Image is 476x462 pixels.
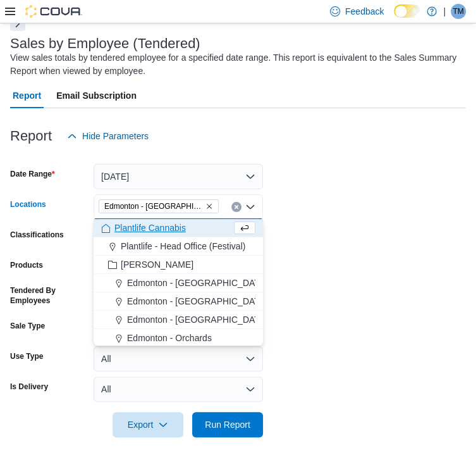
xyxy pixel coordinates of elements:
[245,202,255,212] button: Close list of options
[10,260,43,270] label: Products
[10,128,52,144] h3: Report
[443,4,446,19] p: |
[10,51,460,78] div: View sales totals by tendered employee for a specified date range. This report is equivalent to t...
[10,382,48,392] label: Is Delivery
[10,199,46,209] label: Locations
[10,285,88,306] label: Tendered By Employees
[127,332,212,344] span: Edmonton - Orchards
[62,123,154,149] button: Hide Parameters
[192,412,263,437] button: Run Report
[94,346,263,371] button: All
[121,258,193,271] span: [PERSON_NAME]
[10,230,64,240] label: Classifications
[82,130,149,142] span: Hide Parameters
[104,200,203,213] span: Edmonton - [GEOGRAPHIC_DATA]
[94,164,263,189] button: [DATE]
[127,313,267,326] span: Edmonton - [GEOGRAPHIC_DATA]
[94,237,263,256] button: Plantlife - Head Office (Festival)
[205,203,213,210] button: Remove Edmonton - Winterburn from selection in this group
[94,329,263,347] button: Edmonton - Orchards
[10,351,43,361] label: Use Type
[94,219,263,237] button: Plantlife Cannabis
[13,83,41,108] span: Report
[345,5,384,18] span: Feedback
[25,5,82,18] img: Cova
[10,16,25,31] button: Next
[94,377,263,402] button: All
[121,240,245,253] span: Plantlife - Head Office (Festival)
[94,311,263,329] button: Edmonton - [GEOGRAPHIC_DATA]
[231,202,241,212] button: Clear input
[94,256,263,274] button: [PERSON_NAME]
[10,321,45,331] label: Sale Type
[10,169,55,179] label: Date Range
[94,274,263,292] button: Edmonton - [GEOGRAPHIC_DATA]
[451,4,466,19] div: Theo Moggey
[114,222,186,234] span: Plantlife Cannabis
[453,4,463,19] span: TM
[10,36,200,51] h3: Sales by Employee (Tendered)
[94,292,263,311] button: Edmonton - [GEOGRAPHIC_DATA]
[394,18,394,18] span: Dark Mode
[394,4,420,18] input: Dark Mode
[113,412,183,437] button: Export
[56,83,137,108] span: Email Subscription
[127,295,267,308] span: Edmonton - [GEOGRAPHIC_DATA]
[99,199,219,213] span: Edmonton - Winterburn
[120,412,176,437] span: Export
[127,277,267,289] span: Edmonton - [GEOGRAPHIC_DATA]
[205,418,250,431] span: Run Report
